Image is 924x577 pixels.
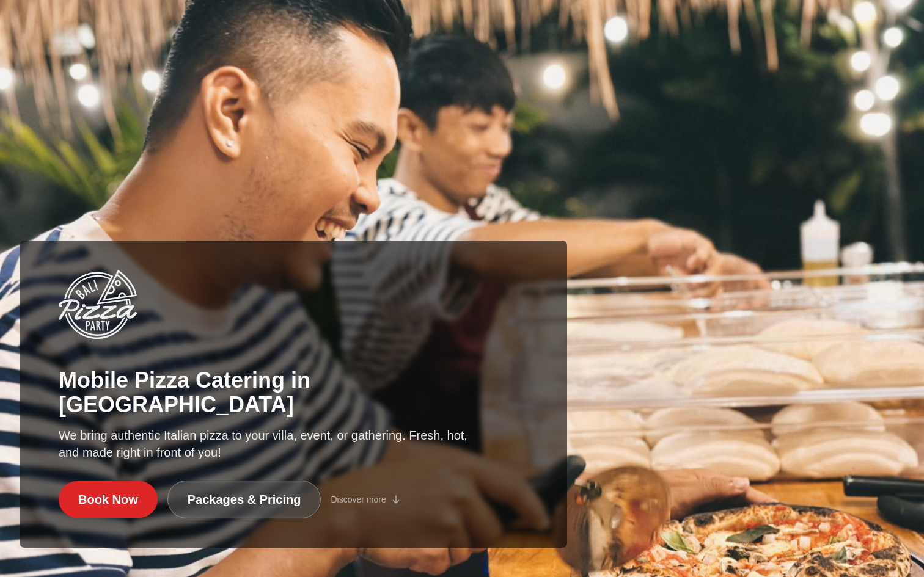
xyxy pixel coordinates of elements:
h1: Mobile Pizza Catering in [GEOGRAPHIC_DATA] [59,368,528,417]
span: Discover more [331,493,386,506]
p: We bring authentic Italian pizza to your villa, event, or gathering. Fresh, hot, and made right i... [59,427,469,461]
img: Bali Pizza Party Logo - Mobile Pizza Catering in Bali [59,270,137,339]
a: Packages & Pricing [167,481,321,518]
a: Book Now [59,481,158,518]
